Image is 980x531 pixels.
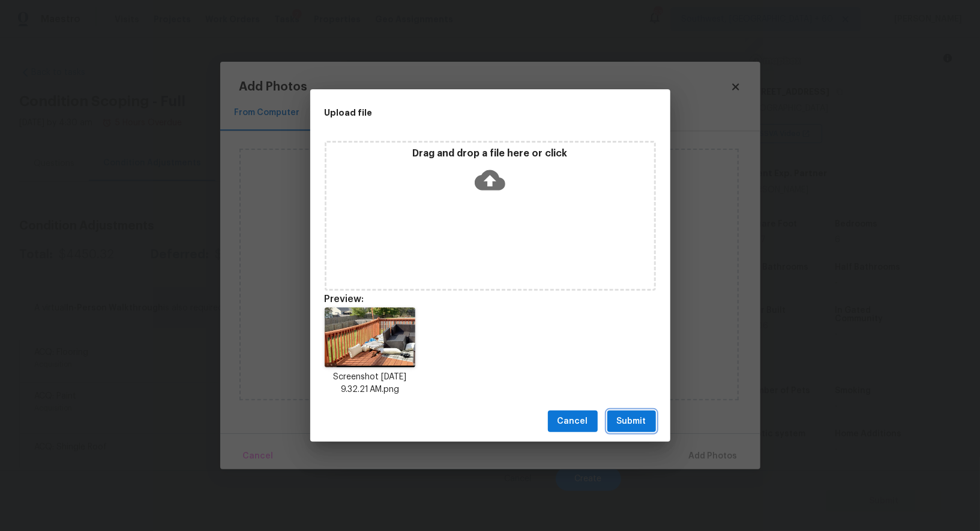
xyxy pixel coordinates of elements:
p: Screenshot [DATE] 9.32.21 AM.png [325,371,416,396]
span: Cancel [558,414,588,429]
p: Drag and drop a file here or click [326,147,654,160]
span: Submit [617,414,646,429]
button: Cancel [548,411,598,433]
h2: Upload file [325,106,602,119]
img: wOwfjAbLYKtIgAAAABJRU5ErkJggg== [325,307,416,367]
button: Submit [607,411,656,433]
